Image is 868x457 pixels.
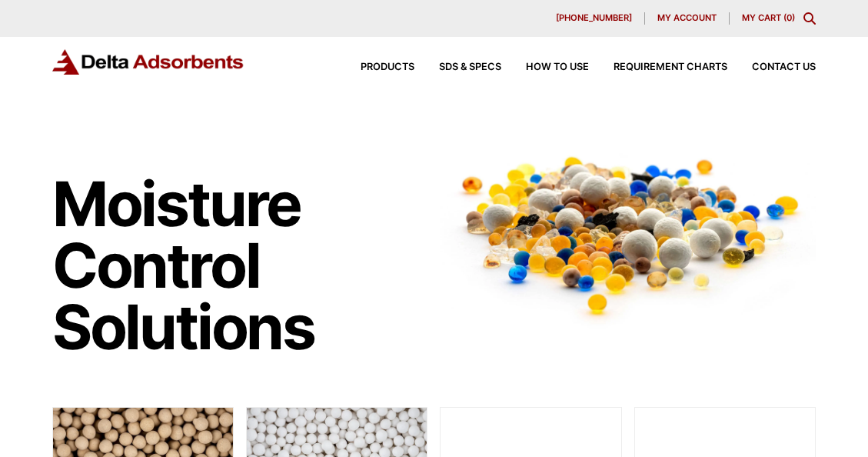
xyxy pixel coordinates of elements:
[361,62,414,72] span: Products
[336,62,414,72] a: Products
[526,62,589,72] span: How to Use
[589,62,727,72] a: Requirement Charts
[439,62,501,72] span: SDS & SPECS
[544,12,645,25] a: [PHONE_NUMBER]
[614,62,727,72] span: Requirement Charts
[52,49,244,75] img: Delta Adsorbents
[657,14,717,22] span: My account
[752,62,816,72] span: Contact Us
[440,139,816,330] img: Image
[787,12,792,23] span: 0
[803,12,816,25] div: Toggle Modal Content
[727,62,816,72] a: Contact Us
[556,14,632,22] span: [PHONE_NUMBER]
[742,12,795,23] a: My Cart (0)
[414,62,501,72] a: SDS & SPECS
[52,173,426,358] h1: Moisture Control Solutions
[501,62,589,72] a: How to Use
[645,12,730,25] a: My account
